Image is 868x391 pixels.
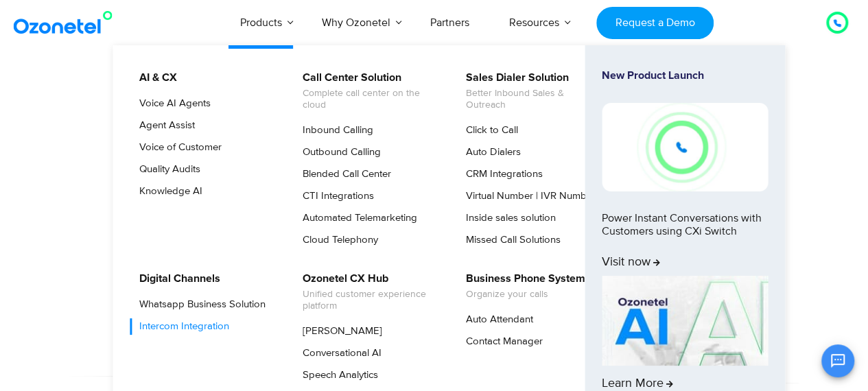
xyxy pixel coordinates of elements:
span: Better Inbound Sales & Outreach [466,88,601,111]
a: CRM Integrations [457,166,545,182]
div: Turn every conversation into a growth engine for your enterprise. [54,189,815,204]
a: New Product LaunchPower Instant Conversations with Customers using CXi SwitchVisit now [602,69,768,270]
span: Complete call center on the cloud [303,88,438,111]
div: Orchestrate Intelligent [54,87,815,131]
a: Automated Telemarketing [294,210,419,226]
div: Customer Experiences [54,123,815,189]
a: Call Center SolutionComplete call center on the cloud [294,69,440,113]
a: Quality Audits [130,161,202,178]
a: Contact Manager [457,333,545,350]
a: Click to Call [457,122,520,139]
a: Virtual Number | IVR Number [457,188,598,204]
a: Inside sales solution [457,210,558,226]
a: Auto Dialers [457,144,523,161]
a: Agent Assist [130,117,197,134]
a: Speech Analytics [294,367,380,383]
a: Knowledge AI [130,183,204,200]
a: [PERSON_NAME] [294,323,384,340]
a: Blended Call Center [294,166,393,182]
span: Visit now [602,255,660,270]
a: Conversational AI [294,345,384,362]
span: Unified customer experience platform [303,289,438,312]
a: Voice of Customer [130,139,224,156]
img: AI [602,276,768,366]
a: AI & CX [130,69,179,86]
a: Auto Attendant [457,311,535,328]
a: Inbound Calling [294,122,375,139]
a: Whatsapp Business Solution [130,296,268,313]
a: CTI Integrations [294,188,376,204]
a: Voice AI Agents [130,95,213,112]
a: Missed Call Solutions [457,232,563,248]
a: Intercom Integration [130,318,231,335]
a: Outbound Calling [294,144,383,161]
a: Sales Dialer SolutionBetter Inbound Sales & Outreach [457,69,603,113]
img: New-Project-17.png [602,103,768,191]
button: Open chat [821,344,854,377]
a: Digital Channels [130,270,222,287]
a: Ozonetel CX HubUnified customer experience platform [294,270,440,314]
a: Request a Demo [596,7,714,39]
a: Cloud Telephony [294,232,380,248]
span: Organize your calls [466,289,585,300]
a: Business Phone SystemOrganize your calls [457,270,587,303]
